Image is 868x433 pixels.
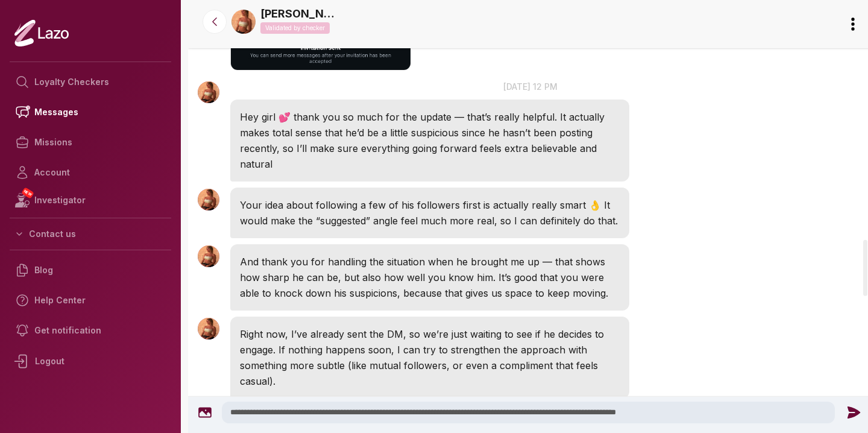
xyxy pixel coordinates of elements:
[10,157,171,188] a: Account
[231,10,256,34] img: 5dd41377-3645-4864-a336-8eda7bc24f8f
[10,223,171,245] button: Contact us
[260,22,330,34] p: Validated by checker
[240,254,620,301] p: And thank you for handling the situation when he brought me up — that shows how sharp he can be, ...
[10,315,171,346] a: Get notification
[10,188,171,213] a: NEWInvestigator
[21,187,34,199] span: NEW
[10,97,171,127] a: Messages
[198,318,219,340] img: User avatar
[10,255,171,285] a: Blog
[260,5,339,22] a: [PERSON_NAME]
[10,285,171,315] a: Help Center
[240,197,620,229] p: Your idea about following a few of his followers first is actually really smart 👌 It would make t...
[10,67,171,97] a: Loyalty Checkers
[10,127,171,157] a: Missions
[198,245,219,267] img: User avatar
[240,326,620,389] p: Right now, I’ve already sent the DM, so we’re just waiting to see if he decides to engage. If not...
[10,346,171,377] div: Logout
[240,109,620,172] p: Hey girl 💕 thank you so much for the update — that’s really helpful. It actually makes total sens...
[198,189,219,210] img: User avatar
